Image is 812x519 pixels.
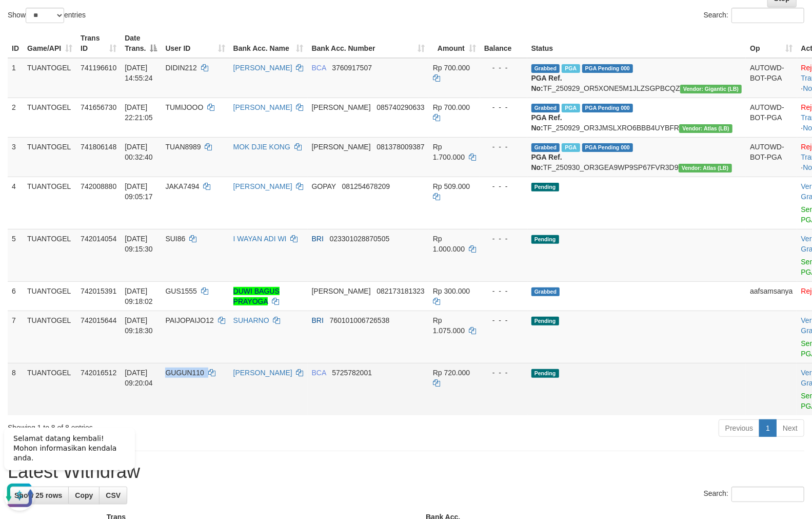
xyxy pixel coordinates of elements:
span: Grabbed [531,64,560,73]
span: 741656730 [81,103,116,111]
span: Copy 5725782001 to clipboard [332,369,372,377]
label: Show entries [8,8,86,23]
span: [DATE] 00:32:40 [125,143,153,161]
div: - - - [484,368,523,378]
span: Selamat datang kembali! Mohon informasikan kendala anda. [13,16,116,44]
div: - - - [484,63,523,73]
a: MOK DJIE KONG [233,143,290,151]
span: BRI [312,235,324,243]
div: - - - [484,234,523,244]
td: TUANTOGEL [23,137,76,177]
span: Marked by aafchonlypin [562,143,580,152]
span: Vendor URL: https://dashboard.q2checkout.com/secure [680,85,742,93]
span: [DATE] 09:15:30 [125,235,153,253]
span: 742008880 [81,182,116,190]
td: 6 [8,281,23,311]
a: SUHARNO [233,316,269,324]
span: 742015644 [81,316,116,324]
span: Pending [531,235,559,244]
input: Search: [731,8,804,23]
td: TF_250929_OR5XONE5M1JLZSGPBCQZ [527,58,746,98]
td: 1 [8,58,23,98]
span: Pending [531,317,559,325]
span: TUMIJOOO [165,103,203,111]
td: TF_250929_OR3JMSLXRO6BBB4UYBFR [527,98,746,137]
span: DIDIN212 [165,64,196,72]
span: Rp 1.000.000 [433,235,465,253]
span: 742014054 [81,235,116,243]
a: [PERSON_NAME] [233,369,292,377]
span: Rp 1.075.000 [433,316,465,335]
td: 7 [8,311,23,363]
select: Showentries [26,8,64,23]
td: 3 [8,137,23,177]
input: Search: [731,487,804,502]
th: Bank Acc. Number: activate to sort column ascending [308,29,429,58]
span: [PERSON_NAME] [312,287,371,295]
span: Rp 700.000 [433,64,470,72]
a: [PERSON_NAME] [233,64,292,72]
th: Status [527,29,746,58]
a: 1 [759,419,777,437]
td: TUANTOGEL [23,58,76,98]
span: Marked by aafyoumonoriya [562,64,580,73]
span: 742016512 [81,369,116,377]
span: SUI86 [165,235,185,243]
span: Copy 085740290633 to clipboard [377,103,424,111]
td: 2 [8,98,23,137]
a: Next [776,419,804,437]
span: [DATE] 09:18:30 [125,316,153,335]
a: I WAYAN ADI WI [233,235,287,243]
div: - - - [484,181,523,191]
h1: Latest Withdraw [8,462,804,482]
span: Rp 1.700.000 [433,143,465,161]
td: TUANTOGEL [23,281,76,311]
span: BRI [312,316,324,324]
span: BCA [312,64,326,72]
div: - - - [484,142,523,152]
th: User ID: activate to sort column ascending [161,29,229,58]
td: TF_250930_OR3GEA9WP9SP67FVR3D9 [527,137,746,177]
span: Grabbed [531,143,560,152]
span: TUAN8989 [165,143,201,151]
div: - - - [484,315,523,325]
span: PGA Pending [582,104,633,112]
button: Open LiveChat chat widget [4,62,35,92]
b: PGA Ref. No: [531,74,562,92]
span: Pending [531,183,559,191]
td: 5 [8,229,23,281]
td: AUTOWD-BOT-PGA [746,98,797,137]
span: Copy 3760917507 to clipboard [332,64,372,72]
span: [PERSON_NAME] [312,103,371,111]
div: - - - [484,102,523,112]
span: PGA Pending [582,64,633,73]
td: AUTOWD-BOT-PGA [746,137,797,177]
span: [DATE] 09:18:02 [125,287,153,305]
td: AUTOWD-BOT-PGA [746,58,797,98]
th: Date Trans.: activate to sort column descending [121,29,161,58]
td: TUANTOGEL [23,311,76,363]
span: GOPAY [312,182,336,190]
span: Grabbed [531,287,560,296]
span: Rp 300.000 [433,287,470,295]
span: Copy 023301028870505 to clipboard [330,235,390,243]
span: Rp 509.000 [433,182,470,190]
span: [DATE] 09:05:17 [125,182,153,201]
a: Previous [719,419,760,437]
th: Game/API: activate to sort column ascending [23,29,76,58]
span: Pending [531,369,559,378]
span: 741196610 [81,64,116,72]
b: PGA Ref. No: [531,113,562,132]
span: Vendor URL: https://dashboard.q2checkout.com/secure [679,164,732,172]
td: 8 [8,363,23,415]
span: GUS1555 [165,287,196,295]
span: Marked by aafchonlypin [562,104,580,112]
th: Amount: activate to sort column ascending [429,29,480,58]
div: - - - [484,286,523,296]
td: TUANTOGEL [23,177,76,229]
span: Copy 081378009387 to clipboard [377,143,424,151]
span: Copy 760101006726538 to clipboard [330,316,390,324]
span: 742015391 [81,287,116,295]
b: PGA Ref. No: [531,153,562,171]
a: DUWI BAGUS PRAYOGA [233,287,280,305]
